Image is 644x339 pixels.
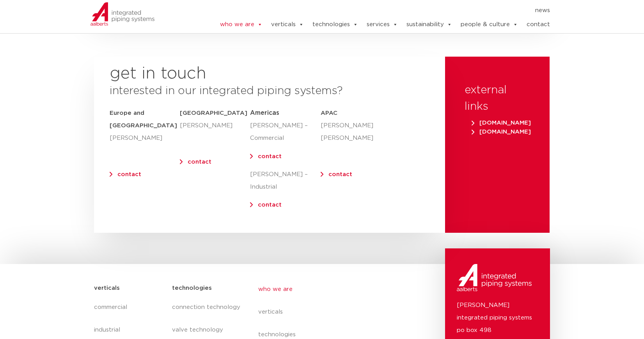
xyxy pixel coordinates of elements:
h3: external links [465,82,530,115]
a: services [367,17,398,32]
a: sustainability [406,17,452,32]
nav: Menu [196,4,550,17]
a: who we are [220,17,263,32]
p: [PERSON_NAME] – Industrial [250,168,320,193]
h5: [GEOGRAPHIC_DATA] [180,107,250,120]
a: verticals [271,17,304,32]
a: contact [258,202,282,208]
a: news [535,4,550,17]
h5: verticals [94,282,120,294]
a: contact [117,171,141,177]
h5: technologies [172,282,212,294]
p: [PERSON_NAME] – Commercial [250,120,320,145]
p: [PERSON_NAME] [180,120,250,132]
a: [DOMAIN_NAME] [468,120,534,126]
h2: get in touch [110,64,206,83]
p: [PERSON_NAME] [110,132,180,145]
a: people & culture [461,17,518,32]
a: [DOMAIN_NAME] [468,129,534,135]
a: verticals [258,301,401,323]
span: Americas [250,110,279,116]
h3: interested in our integrated piping systems? [110,83,429,99]
h5: APAC [321,107,363,120]
a: technologies [312,17,358,32]
a: who we are [258,278,401,301]
a: contact [188,159,211,165]
span: [DOMAIN_NAME] [472,129,531,135]
span: [DOMAIN_NAME] [472,120,531,126]
strong: Europe and [GEOGRAPHIC_DATA] [110,110,177,128]
a: connection technology [172,296,242,319]
a: contact [527,17,550,32]
p: [PERSON_NAME] [PERSON_NAME] [321,120,363,145]
a: contact [258,153,282,159]
a: commercial [94,296,165,319]
a: contact [328,171,352,177]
